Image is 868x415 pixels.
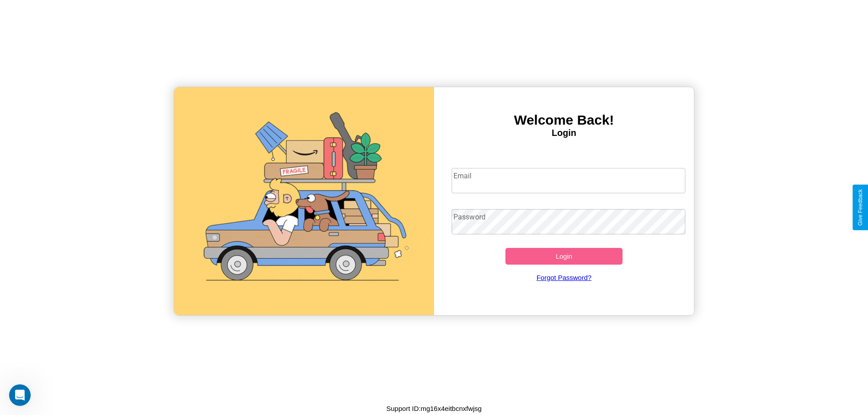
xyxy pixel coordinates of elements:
[387,402,482,415] p: Support ID: mg16x4eitbcnxfwjsg
[857,189,863,226] div: Give Feedback
[505,248,623,265] button: Login
[434,128,694,138] h4: Login
[434,112,694,128] h3: Welcome Back!
[447,265,681,290] a: Forgot Password?
[9,384,31,406] iframe: Intercom live chat
[174,87,434,315] img: gif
